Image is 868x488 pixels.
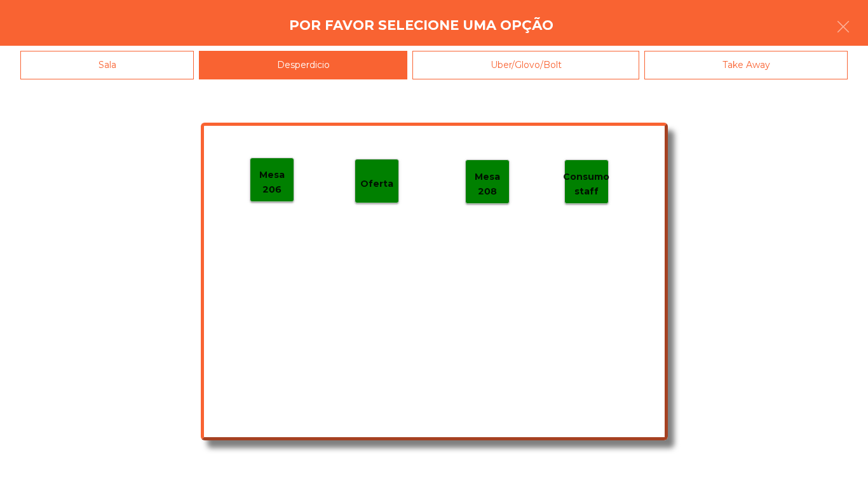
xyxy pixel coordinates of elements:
h4: Por favor selecione uma opção [289,16,553,35]
div: Desperdicio [199,51,407,79]
p: Mesa 208 [466,170,509,198]
p: Consumo staff [563,170,609,198]
div: Take Away [644,51,848,79]
p: Mesa 206 [250,168,294,196]
div: Uber/Glovo/Bolt [412,51,639,79]
div: Sala [20,51,194,79]
p: Oferta [360,177,393,191]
